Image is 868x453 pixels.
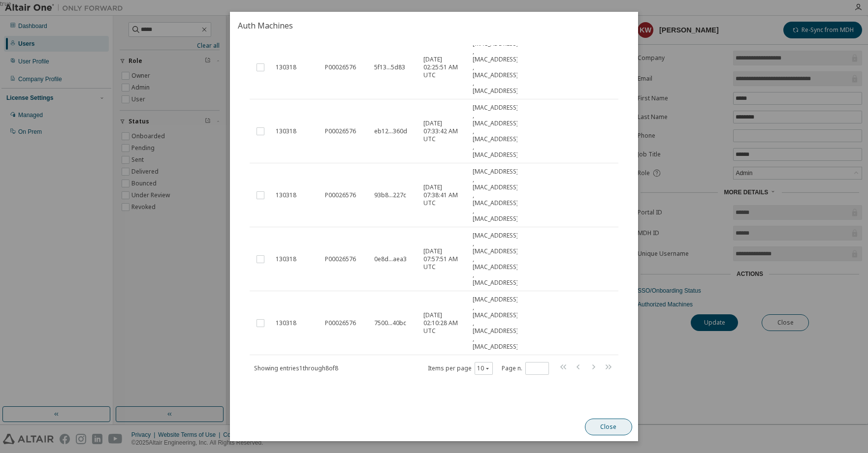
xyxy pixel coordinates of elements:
[276,319,296,327] span: 130318
[325,127,356,135] span: P00026576
[585,419,632,435] button: Close
[276,63,296,71] span: 130318
[477,364,490,372] button: 10
[473,296,518,351] span: [MAC_ADDRESS] , [MAC_ADDRESS] , [MAC_ADDRESS] , [MAC_ADDRESS]
[473,232,518,287] span: [MAC_ADDRESS] , [MAC_ADDRESS] , [MAC_ADDRESS] , [MAC_ADDRESS]
[473,168,518,223] span: [MAC_ADDRESS] , [MAC_ADDRESS] , [MAC_ADDRESS] , [MAC_ADDRESS]
[428,362,493,375] span: Items per page
[502,362,549,375] span: Page n.
[423,247,464,271] span: [DATE] 07:57:51 AM UTC
[374,319,406,327] span: 7500...40bc
[473,104,518,159] span: [MAC_ADDRESS] , [MAC_ADDRESS] , [MAC_ADDRESS] , [MAC_ADDRESS]
[325,255,356,263] span: P00026576
[325,191,356,199] span: P00026576
[423,183,464,207] span: [DATE] 07:38:41 AM UTC
[374,255,407,263] span: 0e8d...aea3
[325,319,356,327] span: P00026576
[254,364,338,372] span: Showing entries 1 through 8 of 8
[276,127,296,135] span: 130318
[374,63,405,71] span: 5f13...5d83
[423,56,464,79] span: [DATE] 02:25:51 AM UTC
[423,120,464,143] span: [DATE] 07:33:42 AM UTC
[374,127,407,135] span: eb12...360d
[230,12,638,39] h2: Auth Machines
[276,191,296,199] span: 130318
[276,255,296,263] span: 130318
[374,191,406,199] span: 93b8...227c
[325,63,356,71] span: P00026576
[423,311,464,335] span: [DATE] 02:10:28 AM UTC
[473,40,518,95] span: [MAC_ADDRESS] , [MAC_ADDRESS] , [MAC_ADDRESS] , [MAC_ADDRESS]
